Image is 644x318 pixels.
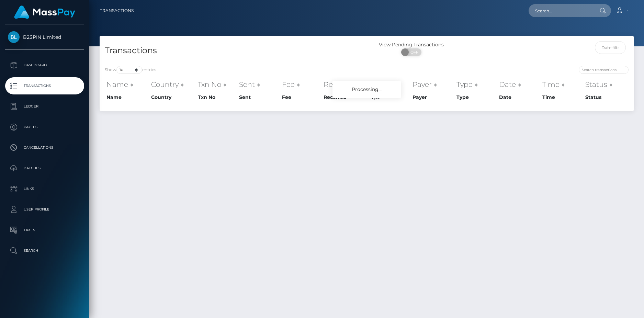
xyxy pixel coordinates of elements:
input: Search transactions [579,66,629,74]
span: OFF [405,48,422,56]
a: Payees [5,118,84,136]
th: Txn No [196,78,237,91]
a: Search [5,242,84,259]
a: Ledger [5,98,84,115]
img: MassPay Logo [14,5,75,19]
img: B2SPIN Limited [8,31,20,43]
a: Cancellations [5,139,84,156]
h4: Transactions [105,45,362,57]
th: Sent [237,92,280,103]
th: Payer [411,92,455,103]
th: Fee [280,92,322,103]
th: Country [149,78,196,91]
p: Taxes [8,225,81,235]
p: User Profile [8,204,81,215]
th: Date [497,78,540,91]
th: Payer [411,78,455,91]
p: Transactions [8,81,81,91]
th: Name [105,92,149,103]
p: Links [8,184,81,194]
input: Date filter [595,41,626,54]
th: Type [455,92,498,103]
select: Showentries [116,66,142,74]
th: Status [584,78,629,91]
p: Payees [8,122,81,132]
a: Links [5,180,84,197]
p: Dashboard [8,60,81,70]
div: Processing... [332,81,401,98]
a: Transactions [100,3,134,18]
a: Taxes [5,222,84,239]
div: View Pending Transactions [367,41,456,48]
p: Batches [8,163,81,173]
th: Time [541,78,584,91]
a: Batches [5,160,84,177]
a: Transactions [5,77,84,94]
a: User Profile [5,201,84,218]
th: Sent [237,78,280,91]
th: Received [322,92,370,103]
p: Cancellations [8,143,81,153]
th: Received [322,78,370,91]
label: Show entries [105,66,156,74]
th: Date [497,92,540,103]
p: Search [8,246,81,256]
input: Search... [529,4,593,17]
th: F/X [370,78,411,91]
th: Time [541,92,584,103]
th: Status [584,92,629,103]
a: Dashboard [5,57,84,74]
th: Name [105,78,149,91]
th: Txn No [196,92,237,103]
span: B2SPIN Limited [5,34,84,40]
p: Ledger [8,101,81,112]
th: Country [149,92,196,103]
th: Fee [280,78,322,91]
th: Type [455,78,498,91]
